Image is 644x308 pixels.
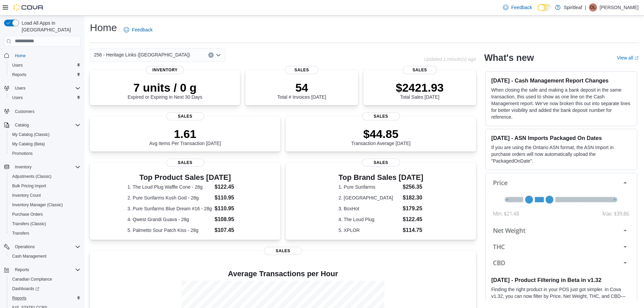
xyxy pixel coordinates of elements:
[9,229,32,237] a: Transfers
[9,252,80,260] span: Cash Management
[600,3,639,11] p: [PERSON_NAME]
[538,4,552,11] input: Dark Mode
[403,194,423,202] dd: $182.30
[12,108,37,116] a: Customers
[491,144,631,164] p: If you are using the Ontario ASN format, the ASN Import in purchase orders will now automatically...
[149,127,221,146] div: Avg Items Per Transaction [DATE]
[127,216,212,223] dt: 4. Qwest Grandi Guava - 28g
[9,131,80,139] span: My Catalog (Classic)
[149,127,221,141] p: 1.61
[95,270,471,278] h4: Average Transactions per Hour
[7,139,83,149] button: My Catalog (Beta)
[12,95,23,100] span: Users
[9,172,54,181] a: Adjustments (Classic)
[9,275,55,283] a: Canadian Compliance
[12,243,38,251] button: Operations
[216,52,221,58] button: Open list of options
[338,205,400,212] dt: 3. BoxHot
[9,191,44,199] a: Inventory Count
[491,277,631,283] h3: [DATE] - Product Filtering in Beta in v1.32
[12,163,34,171] button: Inventory
[9,61,25,69] a: Users
[7,149,83,158] button: Promotions
[9,201,80,209] span: Inventory Manager (Classic)
[12,132,50,137] span: My Catalog (Classic)
[403,226,423,234] dd: $114.75
[277,81,326,94] p: 54
[12,193,41,198] span: Inventory Count
[617,55,639,61] a: View allExternal link
[7,210,83,219] button: Purchase Orders
[1,242,83,252] button: Operations
[491,77,631,84] h3: [DATE] - Cash Management Report Changes
[9,294,29,302] a: Reports
[12,52,28,60] a: Home
[15,53,26,58] span: Home
[127,184,212,190] dt: 1. The Loud Plug Waffle Cone - 28g
[12,141,45,147] span: My Catalog (Beta)
[9,94,25,102] a: Users
[1,120,83,130] button: Catalog
[9,149,35,158] a: Promotions
[9,71,29,79] a: Reports
[7,284,83,293] a: Dashboards
[9,210,80,218] span: Purchase Orders
[7,130,83,139] button: My Catalog (Classic)
[15,244,35,250] span: Operations
[338,184,400,190] dt: 1. Pure Sunfarms
[12,221,46,227] span: Transfers (Classic)
[90,21,117,34] h1: Home
[12,286,39,291] span: Dashboards
[14,4,44,11] img: Cova
[564,3,582,11] p: Spiritleaf
[9,285,42,293] a: Dashboards
[215,205,243,213] dd: $110.95
[351,127,411,146] div: Transaction Average [DATE]
[484,52,534,63] h2: What's new
[9,294,80,302] span: Reports
[146,66,184,74] span: Inventory
[7,70,83,79] button: Reports
[12,212,43,217] span: Purchase Orders
[12,121,80,129] span: Catalog
[215,226,243,234] dd: $107.45
[1,51,83,61] button: Home
[7,229,83,238] button: Transfers
[396,81,444,94] p: $2421.93
[9,220,49,228] a: Transfers (Classic)
[9,201,66,209] a: Inventory Manager (Classic)
[94,51,190,59] span: 256 - Heritage Links ([GEOGRAPHIC_DATA])
[7,191,83,200] button: Inventory Count
[12,151,33,156] span: Promotions
[127,173,243,182] h3: Top Product Sales [DATE]
[403,205,423,213] dd: $179.25
[338,227,400,234] dt: 5. XPLOR
[9,149,80,158] span: Promotions
[127,227,212,234] dt: 5. Palmetto Sour Patch Kiss - 28g
[7,181,83,191] button: Bulk Pricing Import
[1,162,83,172] button: Inventory
[7,61,83,70] button: Users
[9,285,80,293] span: Dashboards
[12,266,80,274] span: Reports
[12,72,26,77] span: Reports
[277,81,326,100] div: Total # Invoices [DATE]
[7,252,83,261] button: Cash Management
[9,210,46,218] a: Purchase Orders
[511,4,532,11] span: Feedback
[12,231,29,236] span: Transfers
[338,216,400,223] dt: 4. The Loud Plug
[19,20,80,33] span: Load All Apps in [GEOGRAPHIC_DATA]
[351,127,411,141] p: $44.85
[7,172,83,181] button: Adjustments (Classic)
[132,26,152,33] span: Feedback
[491,87,631,120] p: When closing the safe and making a bank deposit in the same transaction, this used to show as one...
[9,182,80,190] span: Bulk Pricing Import
[12,243,80,251] span: Operations
[12,266,32,274] button: Reports
[396,81,444,100] div: Total Sales [DATE]
[15,122,29,128] span: Catalog
[9,140,80,148] span: My Catalog (Beta)
[9,61,80,69] span: Users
